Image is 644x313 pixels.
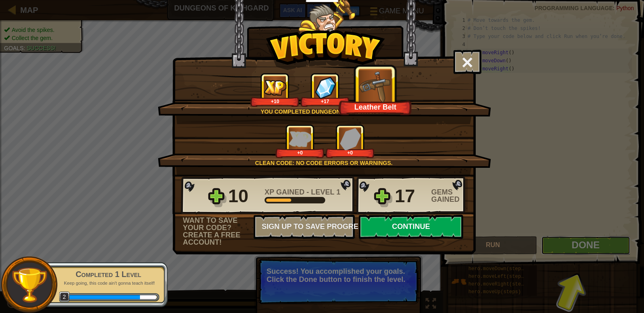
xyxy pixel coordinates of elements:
[277,150,323,156] div: +0
[315,76,336,99] img: Gems Gained
[395,183,426,209] div: 17
[309,188,337,196] span: Level
[252,98,298,104] div: +10
[336,188,340,196] span: 1
[196,159,451,167] div: Clean code: no code errors or warnings.
[359,215,463,239] button: Continue
[431,188,468,203] div: Gems Gained
[453,50,481,74] button: ×
[265,188,307,196] span: XP Gained
[340,128,361,150] img: Gems Gained
[11,266,48,303] img: trophy.png
[68,295,140,299] div: 30 XP earned
[183,217,254,246] div: Want to save your code? Create a free account!
[264,80,286,95] img: XP Gained
[302,98,348,104] div: +17
[228,183,260,209] div: 10
[359,70,392,103] img: New Item
[254,215,355,239] button: Sign Up to Save Progress
[265,188,340,196] div: -
[341,102,410,112] div: Leather Belt
[57,280,159,286] p: Keep going, this code ain't gonna teach itself!
[59,292,70,302] span: 2
[327,150,373,156] div: +0
[196,108,451,116] div: You completed Dungeons of Kithgard!
[266,30,385,70] img: Victory
[57,269,159,280] div: Completed 1 Level
[140,295,157,299] div: 5 XP until level 3
[289,131,311,147] img: XP Gained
